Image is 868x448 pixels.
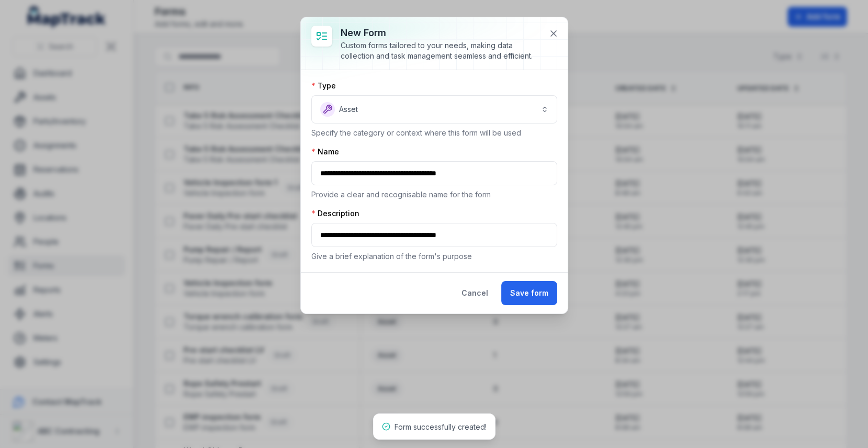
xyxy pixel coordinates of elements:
label: Name [311,147,339,157]
p: Give a brief explanation of the form's purpose [311,251,557,262]
label: Description [311,208,359,219]
p: Provide a clear and recognisable name for the form [311,189,557,200]
button: Cancel [453,281,497,305]
button: Save form [501,281,557,305]
label: Type [311,81,336,91]
h3: New form [341,26,540,40]
span: Form successfully created! [394,422,487,431]
div: Custom forms tailored to your needs, making data collection and task management seamless and effi... [341,40,540,61]
button: Asset [311,95,557,124]
p: Specify the category or context where this form will be used [311,128,557,138]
